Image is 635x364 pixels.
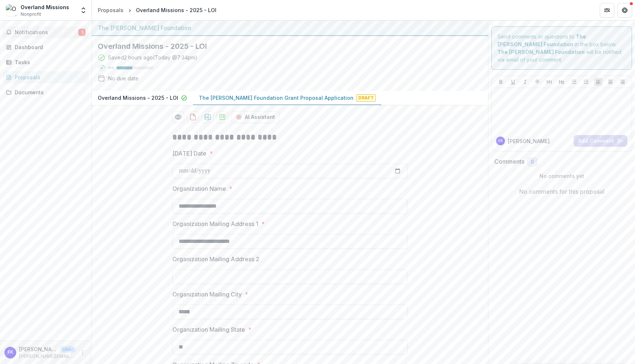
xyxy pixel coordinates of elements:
p: Organization Mailing Address 2 [172,255,259,263]
button: Add Comment [574,135,627,147]
p: [DATE] Date [172,149,207,158]
span: Notifications [15,29,78,36]
button: AI Assistant [231,111,280,123]
p: Organization Name [172,184,226,193]
button: download-proposal [187,111,199,123]
a: Tasks [3,56,89,68]
p: Organization Mailing Address 1 [172,219,258,228]
p: No comments yet [494,172,629,180]
button: Heading 2 [557,77,566,86]
button: Preview 306e1652-4990-4d0a-8676-bc7228a45779-1.pdf [172,111,184,123]
div: Documents [15,88,83,96]
img: Overland Missions [6,4,18,16]
div: Proposals [15,73,83,81]
div: Tasks [15,58,83,66]
button: Underline [509,77,517,86]
p: [PERSON_NAME] [508,137,550,145]
span: Nonprofit [21,11,41,18]
button: Bullet List [570,77,578,86]
strong: The [PERSON_NAME] Foundation [498,49,585,55]
a: Documents [3,86,89,98]
p: Organization Mailing State [172,325,245,334]
a: Dashboard [3,41,89,53]
span: 1 [78,29,86,36]
div: Proposals [98,6,123,14]
button: Open entity switcher [78,3,89,18]
div: Overland Missions - 2025 - LOI [136,6,216,14]
div: Fiona Killough [8,350,13,355]
div: Fiona Killough [498,139,503,143]
h2: Comments [494,158,524,165]
button: Partners [600,3,614,18]
p: User [60,346,75,353]
div: The [PERSON_NAME] Foundation [98,23,482,32]
p: The [PERSON_NAME] Foundation Grant Proposal Application [199,94,354,102]
button: download-proposal [216,111,228,123]
button: Notifications1 [3,26,89,38]
button: Get Help [617,3,632,18]
button: Strike [533,77,542,86]
button: download-proposal [202,111,214,123]
button: Align Right [618,77,627,86]
a: Proposals [95,5,126,15]
button: Heading 1 [545,77,554,86]
button: Align Left [594,77,603,86]
div: Send comments or questions to in the box below. will be notified via email of your comment. [491,26,632,70]
p: [PERSON_NAME][EMAIL_ADDRESS][DOMAIN_NAME] [19,353,75,360]
div: Dashboard [15,43,83,51]
div: Overland Missions [21,3,69,11]
p: Organization Mailing City [172,290,242,299]
button: Ordered List [582,77,591,86]
button: More [78,348,87,357]
nav: breadcrumb [95,5,219,15]
p: No comments for this proposal [519,187,604,196]
button: Align Center [606,77,615,86]
h2: Overland Missions - 2025 - LOI [98,42,470,51]
a: Proposals [3,71,89,83]
button: Italicize [521,77,530,86]
span: Draft [356,94,376,102]
span: 0 [531,159,534,165]
button: Bold [496,77,505,86]
p: [PERSON_NAME] [19,345,57,353]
